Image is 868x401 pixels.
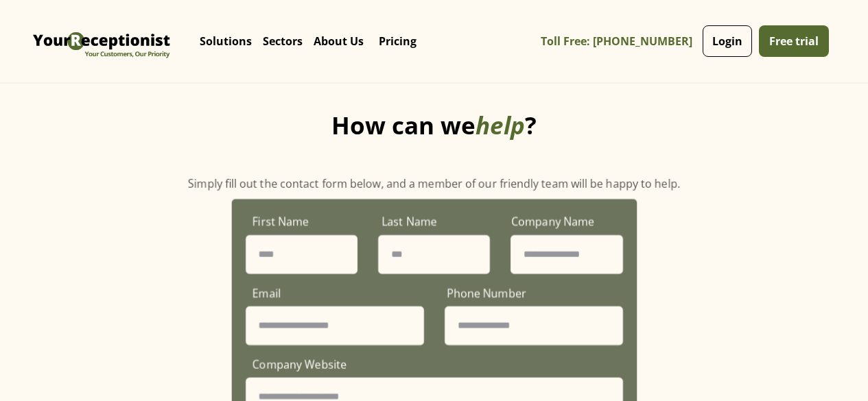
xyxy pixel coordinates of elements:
div: Company Name [504,213,623,235]
p: Solutions [200,34,252,48]
h3: How can we ? [331,111,537,140]
div: Solutions [194,14,257,69]
div: First Name [246,213,364,235]
div: Email [246,284,429,306]
div: About Us [308,14,369,69]
p: About Us [314,34,364,48]
a: home [30,10,174,72]
a: Login [703,25,752,57]
p: Sectors [263,34,303,48]
a: Toll Free: [PHONE_NUMBER] [541,26,699,57]
a: Pricing [369,21,426,62]
div: Last Name [375,213,493,235]
div: Sectors [257,14,308,69]
div: Phone Number [440,284,623,306]
img: Virtual Receptionist - Answering Service - Call and Live Chat Receptionist - Virtual Receptionist... [30,10,174,72]
p: Simply fill out the contact form below, and a member of our friendly team will be happy to help. [188,175,680,192]
em: help [476,109,525,141]
div: Company Website [246,355,623,377]
a: Free trial [759,25,829,57]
